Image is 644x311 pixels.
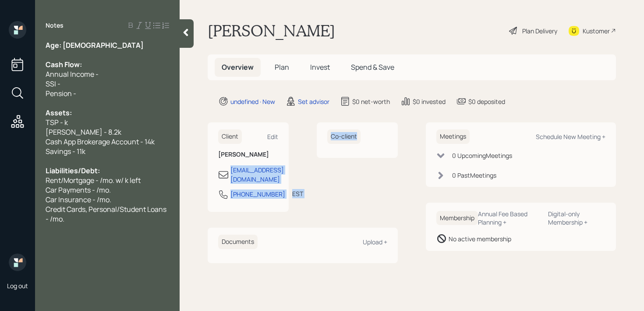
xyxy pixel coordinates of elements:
[46,89,76,98] span: Pension -
[9,254,26,271] img: retirable_logo.png
[46,175,141,185] span: Rent/Mortgage - /mo. w/ k left
[46,127,121,137] span: [PERSON_NAME] - 8.2k
[46,21,64,30] label: Notes
[46,185,111,195] span: Car Payments - /mo.
[292,189,303,198] div: EST
[310,62,330,72] span: Invest
[413,97,446,106] div: $0 invested
[230,189,285,199] div: [PHONE_NUMBER]
[351,62,394,72] span: Spend & Save
[46,118,68,127] span: TSP - k
[363,238,387,246] div: Upload +
[436,129,470,144] h6: Meetings
[46,147,85,156] span: Savings - 11k
[218,235,258,249] h6: Documents
[46,40,144,50] span: Age: [DEMOGRAPHIC_DATA]
[436,211,478,225] h6: Membership
[46,137,155,147] span: Cash App Brokerage Account - 14k
[218,129,242,144] h6: Client
[275,62,289,72] span: Plan
[46,195,111,204] span: Car Insurance - /mo.
[452,151,512,160] div: 0 Upcoming Meeting s
[46,79,60,89] span: SSI -
[46,60,82,69] span: Cash Flow:
[208,21,335,40] h1: [PERSON_NAME]
[536,132,605,141] div: Schedule New Meeting +
[452,171,496,180] div: 0 Past Meeting s
[7,282,28,290] div: Log out
[46,166,100,175] span: Liabilities/Debt:
[218,151,278,158] h6: [PERSON_NAME]
[222,62,254,72] span: Overview
[352,97,390,106] div: $0 net-worth
[468,97,505,106] div: $0 deposited
[478,210,541,226] div: Annual Fee Based Planning +
[46,69,99,79] span: Annual Income -
[548,210,605,226] div: Digital-only Membership +
[522,26,557,36] div: Plan Delivery
[267,132,278,141] div: Edit
[298,97,329,106] div: Set advisor
[46,108,72,118] span: Assets:
[583,26,610,36] div: Kustomer
[230,165,284,184] div: [EMAIL_ADDRESS][DOMAIN_NAME]
[449,234,511,243] div: No active membership
[327,129,361,144] h6: Co-client
[46,204,168,224] span: Credit Cards, Personal/Student Loans - /mo.
[230,97,275,106] div: undefined · New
